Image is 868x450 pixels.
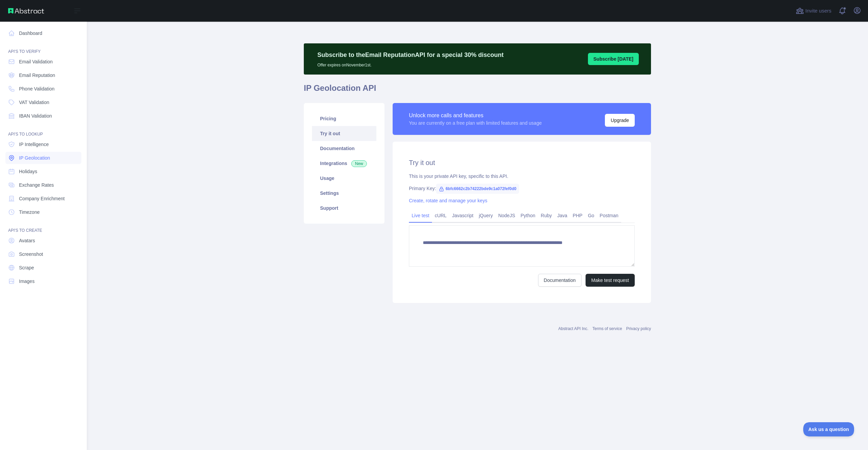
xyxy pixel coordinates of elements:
[409,198,487,203] a: Create, rotate and manage your keys
[5,69,81,81] a: Email Reputation
[803,422,854,436] iframe: Toggle Customer Support
[5,248,81,260] a: Screenshot
[5,83,81,95] a: Phone Validation
[586,274,635,287] button: Make test request
[5,27,81,39] a: Dashboard
[805,7,831,15] span: Invite users
[5,41,81,54] div: API'S TO VERIFY
[476,210,495,221] a: jQuery
[312,156,376,171] a: Integrations New
[449,210,476,221] a: Javascript
[555,210,570,221] a: Java
[409,111,542,120] div: Unlock more calls and features
[312,186,376,201] a: Settings
[5,262,81,274] a: Scrape
[5,96,81,108] a: VAT Validation
[585,210,597,221] a: Go
[19,168,37,175] span: Holidays
[317,60,504,68] p: Offer expires on November 1st.
[5,179,81,191] a: Exchange Rates
[317,50,504,60] p: Subscribe to the Email Reputation API for a special 30 % discount
[538,210,555,221] a: Ruby
[8,8,44,14] img: Abstract API
[19,237,35,244] span: Avatars
[495,210,518,221] a: NodeJS
[588,53,639,65] button: Subscribe [DATE]
[312,126,376,141] a: Try it out
[19,155,50,161] span: IP Geolocation
[19,58,53,65] span: Email Validation
[5,275,81,287] a: Images
[592,326,622,331] a: Terms of service
[19,72,55,79] span: Email Reputation
[518,210,538,221] a: Python
[5,234,81,247] a: Avatars
[19,251,43,258] span: Screenshot
[19,264,34,271] span: Scrape
[312,111,376,126] a: Pricing
[5,220,81,233] div: API'S TO CREATE
[5,165,81,178] a: Holidays
[19,112,52,119] span: IBAN Validation
[605,114,635,127] button: Upgrade
[570,210,585,221] a: PHP
[19,209,40,216] span: Timezone
[626,326,651,331] a: Privacy policy
[5,138,81,150] a: IP Intelligence
[432,210,449,221] a: cURL
[312,201,376,216] a: Support
[5,206,81,218] a: Timezone
[304,83,651,99] h1: IP Geolocation API
[19,99,49,106] span: VAT Validation
[19,141,49,148] span: IP Intelligence
[312,141,376,156] a: Documentation
[409,173,635,180] div: This is your private API key, specific to this API.
[19,195,65,202] span: Company Enrichment
[5,123,81,137] div: API'S TO LOOKUP
[538,274,581,287] a: Documentation
[794,5,833,16] button: Invite users
[5,152,81,164] a: IP Geolocation
[409,120,542,126] div: You are currently on a free plan with limited features and usage
[5,192,81,205] a: Company Enrichment
[409,210,432,221] a: Live test
[409,185,635,192] div: Primary Key:
[19,85,55,92] span: Phone Validation
[436,184,519,194] span: 6bfc6662c2b74222bde9c1a072fef0d0
[19,278,35,285] span: Images
[409,158,635,167] h2: Try it out
[558,326,589,331] a: Abstract API Inc.
[5,110,81,122] a: IBAN Validation
[351,160,367,167] span: New
[19,182,54,188] span: Exchange Rates
[5,56,81,68] a: Email Validation
[312,171,376,186] a: Usage
[597,210,621,221] a: Postman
